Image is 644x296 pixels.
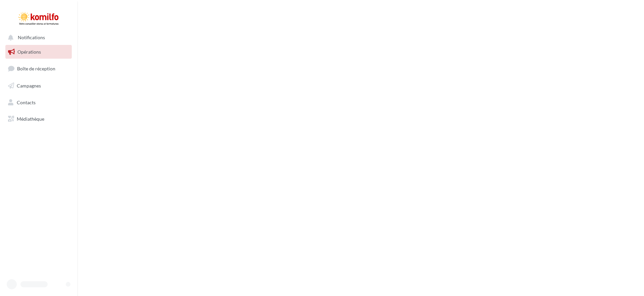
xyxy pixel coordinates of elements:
[4,61,73,76] a: Boîte de réception
[17,116,44,122] span: Médiathèque
[17,49,41,55] span: Opérations
[17,83,41,88] span: Campagnes
[4,79,73,93] a: Campagnes
[17,99,36,105] span: Contacts
[4,96,73,110] a: Contacts
[4,112,73,126] a: Médiathèque
[17,66,55,71] span: Boîte de réception
[18,35,45,41] span: Notifications
[4,45,73,59] a: Opérations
